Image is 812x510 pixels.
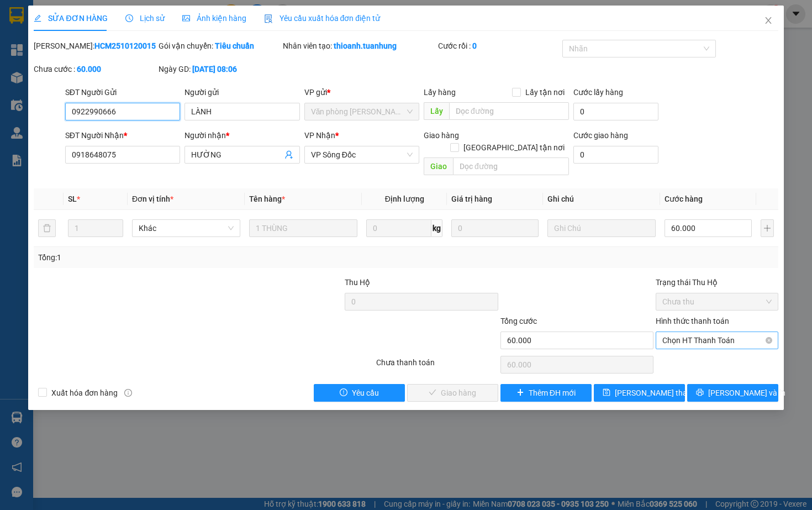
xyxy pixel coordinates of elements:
div: Nhân viên tạo: [283,40,436,52]
b: 0 [472,41,477,50]
span: edit [34,14,41,22]
label: Hình thức thanh toán [656,317,729,325]
button: delete [38,219,56,237]
span: Xuất hóa đơn hàng [47,387,122,399]
div: Tổng: 1 [38,251,314,264]
button: save[PERSON_NAME] thay đổi [594,384,685,402]
span: Yêu cầu [352,387,379,399]
span: Yêu cầu xuất hóa đơn điện tử [264,14,381,23]
th: Ghi chú [543,188,660,210]
div: Chưa thanh toán [375,356,499,376]
div: Chưa cước : [34,63,156,75]
b: Tiêu chuẩn [215,41,254,50]
span: Giá trị hàng [451,194,492,203]
span: SL [68,194,77,203]
label: Cước lấy hàng [573,88,623,97]
div: [PERSON_NAME]: [34,40,156,52]
span: Ảnh kiện hàng [182,14,246,23]
span: user-add [284,150,293,159]
span: Lịch sử [125,14,165,23]
span: Lấy [424,102,449,120]
span: save [603,388,610,397]
div: Ngày GD: [159,63,281,75]
span: Lấy tận nơi [521,86,569,98]
span: VP Nhận [304,131,335,140]
b: thioanh.tuanhung [334,41,397,50]
span: [PERSON_NAME] và In [708,387,785,399]
span: [PERSON_NAME] thay đổi [615,387,703,399]
span: clock-circle [125,14,133,22]
b: HCM2510120015 [94,41,156,50]
span: Giao [424,157,453,175]
span: Thêm ĐH mới [529,387,576,399]
b: 60.000 [77,65,101,73]
span: [GEOGRAPHIC_DATA] tận nơi [459,141,569,154]
input: Dọc đường [449,102,569,120]
b: [DATE] 08:06 [192,65,237,73]
input: VD: Bàn, Ghế [249,219,357,237]
input: Ghi Chú [547,219,656,237]
span: Cước hàng [665,194,703,203]
span: VP Sông Đốc [311,146,413,163]
div: VP gửi [304,86,419,98]
img: icon [264,14,273,23]
span: Tổng cước [500,317,537,325]
span: Thu Hộ [345,278,370,287]
input: Cước giao hàng [573,146,658,164]
input: Cước lấy hàng [573,103,658,120]
button: exclamation-circleYêu cầu [314,384,405,402]
span: kg [431,219,442,237]
input: Dọc đường [453,157,569,175]
span: Định lượng [385,194,424,203]
div: Cước rồi : [438,40,560,52]
label: Cước giao hàng [573,131,628,140]
div: Người nhận [184,129,299,141]
span: printer [696,388,704,397]
button: plusThêm ĐH mới [500,384,592,402]
input: 0 [451,219,539,237]
span: close-circle [766,337,772,344]
span: Lấy hàng [424,88,456,97]
span: close [764,16,773,25]
button: checkGiao hàng [407,384,498,402]
span: Tên hàng [249,194,285,203]
span: Giao hàng [424,131,459,140]
div: Gói vận chuyển: [159,40,281,52]
span: Khác [139,220,234,236]
div: Người gửi [184,86,299,98]
span: SỬA ĐƠN HÀNG [34,14,107,23]
span: plus [516,388,524,397]
span: Đơn vị tính [132,194,173,203]
span: info-circle [124,389,132,397]
span: Văn phòng Hồ Chí Minh [311,103,413,120]
span: picture [182,14,190,22]
span: exclamation-circle [340,388,347,397]
div: Trạng thái Thu Hộ [656,276,778,288]
div: SĐT Người Gửi [65,86,180,98]
button: Close [753,6,784,36]
span: Chưa thu [662,293,771,310]
button: plus [761,219,774,237]
div: SĐT Người Nhận [65,129,180,141]
button: printer[PERSON_NAME] và In [687,384,778,402]
span: Chọn HT Thanh Toán [662,332,771,349]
